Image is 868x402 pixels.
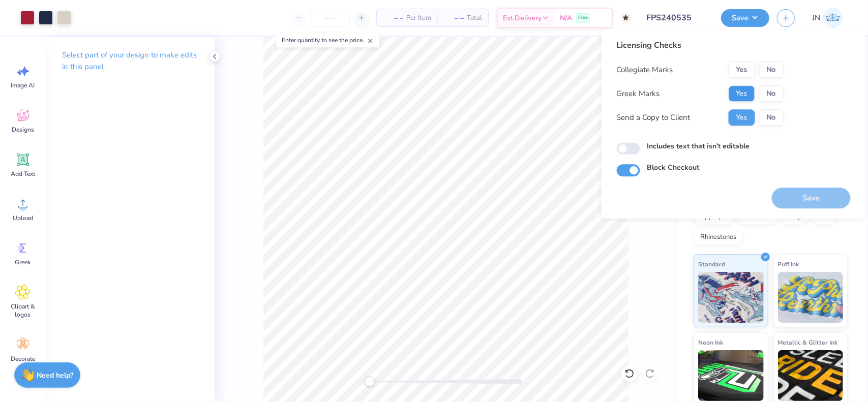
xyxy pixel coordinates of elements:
input: Untitled Design [639,8,713,28]
span: Total [467,13,482,23]
button: Yes [729,85,755,102]
span: Decorate [11,355,35,363]
span: Free [578,14,588,21]
span: Standard [698,259,725,269]
input: – – [310,9,350,27]
span: Puff Ink [778,259,799,269]
button: Yes [729,61,755,78]
span: N/A [560,13,572,23]
button: No [759,61,784,78]
button: No [759,85,784,102]
span: – – [383,13,403,23]
span: Greek [15,258,31,266]
label: Includes text that isn't editable [647,141,750,151]
span: JN [812,12,820,24]
span: – – [443,13,464,23]
strong: Need help? [37,370,74,380]
button: Yes [729,109,755,126]
div: Enter quantity to see the price. [276,33,379,47]
span: Add Text [11,170,35,178]
label: Block Checkout [647,163,700,173]
span: Per Item [406,13,431,23]
span: Clipart & logos [6,302,40,319]
span: Image AI [11,81,35,89]
span: Est. Delivery [503,13,542,23]
a: JN [807,8,848,28]
img: Puff Ink [778,272,844,323]
span: Neon Ink [698,337,723,348]
img: Metallic & Glitter Ink [778,350,844,401]
div: Accessibility label [365,377,375,387]
div: Send a Copy to Client [617,112,691,123]
button: No [759,109,784,126]
div: Rhinestones [694,230,743,245]
img: Standard [698,272,764,323]
div: Licensing Checks [617,39,784,51]
span: Metallic & Glitter Ink [778,337,838,348]
p: Select part of your design to make edits in this panel [62,49,198,73]
span: Upload [13,214,33,222]
div: Greek Marks [617,88,660,100]
img: Neon Ink [698,350,764,401]
button: Save [721,9,769,27]
img: Jacky Noya [823,8,843,28]
div: Collegiate Marks [617,64,673,76]
span: Designs [12,126,34,134]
